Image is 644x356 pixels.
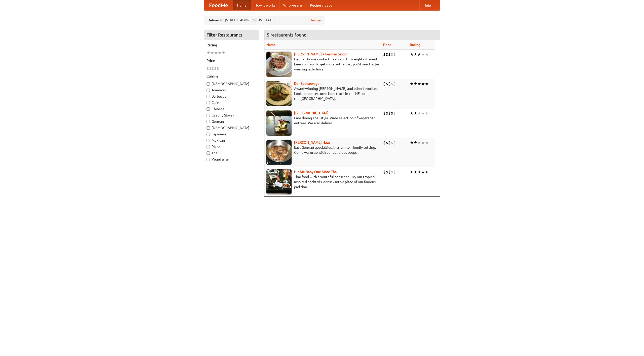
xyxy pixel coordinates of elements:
li: ★ [410,52,414,57]
li: $ [386,110,388,116]
li: ★ [417,81,421,87]
li: $ [393,140,396,145]
li: ★ [417,140,421,145]
li: $ [383,140,386,145]
label: Mexican [207,138,256,143]
li: ★ [207,50,210,56]
p: German home-cooked meals and fifty-eight different beers on tap. To get more authentic, you'd nee... [266,57,379,72]
a: How it works [251,0,279,10]
li: ★ [410,110,414,116]
li: ★ [214,50,218,56]
li: ★ [410,140,414,145]
div: Deliver to: [STREET_ADDRESS][US_STATE] [204,16,325,25]
label: Chinese [207,106,256,111]
li: $ [393,110,396,116]
a: [PERSON_NAME]'s German Saloon [294,52,348,56]
li: $ [388,169,391,175]
li: $ [383,110,386,116]
label: Barbecue [207,94,256,99]
li: ★ [410,81,414,87]
li: ★ [425,52,429,57]
li: $ [383,169,386,175]
li: $ [388,110,391,116]
label: [DEMOGRAPHIC_DATA] [207,125,256,130]
li: ★ [421,81,425,87]
li: $ [388,52,391,57]
p: Award-winning [PERSON_NAME] and other favorites. Look for our restored food truck in the NE corne... [266,86,379,101]
img: satay.jpg [266,110,292,136]
li: ★ [414,110,417,116]
li: $ [386,52,388,57]
h4: Filter Restaurants [204,30,259,40]
li: ★ [414,52,417,57]
a: Who we are [279,0,306,10]
p: Thai food with a youthful bar scene. Try our tropical inspired cocktails, or tuck into a plate of... [266,174,379,189]
input: American [207,89,210,92]
label: German [207,119,256,124]
label: Vegetarian [207,157,256,162]
li: $ [393,52,396,57]
li: ★ [421,140,425,145]
label: Czech / Slovak [207,113,256,118]
li: $ [388,81,391,87]
a: Hit Me Baby One More Thai [294,170,338,174]
li: ★ [425,110,429,116]
li: ★ [421,169,425,175]
p: East German specialties, in a family-friendly setting. Come warm up with our delicious soups. [266,145,379,155]
a: Der Speisewagen [294,82,321,86]
a: [GEOGRAPHIC_DATA] [294,111,329,115]
li: $ [391,110,393,116]
li: ★ [417,52,421,57]
a: Name [266,43,276,47]
a: Home [233,0,251,10]
li: $ [393,81,396,87]
input: Barbecue [207,95,210,98]
img: esthers.jpg [266,52,292,77]
li: ★ [210,50,214,56]
li: $ [383,52,386,57]
input: Pizza [207,145,210,148]
input: German [207,120,210,123]
a: FoodMe [204,0,233,10]
li: $ [212,66,214,71]
input: Chinese [207,107,210,111]
h5: Cuisine [207,74,256,79]
input: [DEMOGRAPHIC_DATA] [207,126,210,130]
input: Thai [207,151,210,155]
a: Change [309,18,321,23]
li: ★ [421,110,425,116]
h5: Rating [207,43,256,48]
li: $ [388,140,391,145]
label: Japanese [207,132,256,137]
li: $ [214,66,217,71]
li: ★ [425,140,429,145]
li: ★ [417,110,421,116]
li: $ [391,81,393,87]
label: Thai [207,150,256,155]
li: ★ [414,140,417,145]
label: Cafe [207,100,256,105]
li: ★ [417,169,421,175]
a: Price [383,43,391,47]
li: ★ [222,50,225,56]
li: $ [391,52,393,57]
li: ★ [425,169,429,175]
li: $ [207,66,209,71]
input: [DEMOGRAPHIC_DATA] [207,82,210,86]
label: Pizza [207,144,256,149]
li: $ [391,169,393,175]
li: $ [386,169,388,175]
a: Rating [410,43,420,47]
input: Mexican [207,139,210,142]
label: American [207,88,256,93]
li: ★ [414,81,417,87]
label: [DEMOGRAPHIC_DATA] [207,81,256,86]
li: ★ [414,169,417,175]
li: ★ [218,50,222,56]
p: Fine dining Thai-style. Wide selection of vegetarian entrées. We also deliver. [266,115,379,126]
input: Vegetarian [207,158,210,161]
